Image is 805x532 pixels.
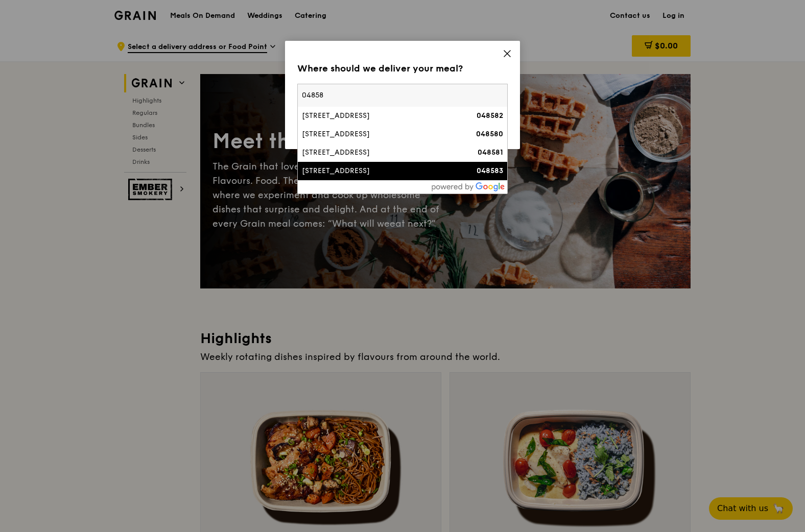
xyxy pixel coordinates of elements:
[477,111,503,120] strong: 048582
[302,148,453,158] div: [STREET_ADDRESS]
[477,166,503,175] strong: 048583
[432,182,505,191] img: powered-by-google.60e8a832.png
[478,148,503,157] strong: 048581
[302,111,453,121] div: [STREET_ADDRESS]
[302,166,453,176] div: [STREET_ADDRESS]
[297,61,508,76] div: Where should we deliver your meal?
[476,130,503,138] strong: 048580
[302,129,453,139] div: [STREET_ADDRESS]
